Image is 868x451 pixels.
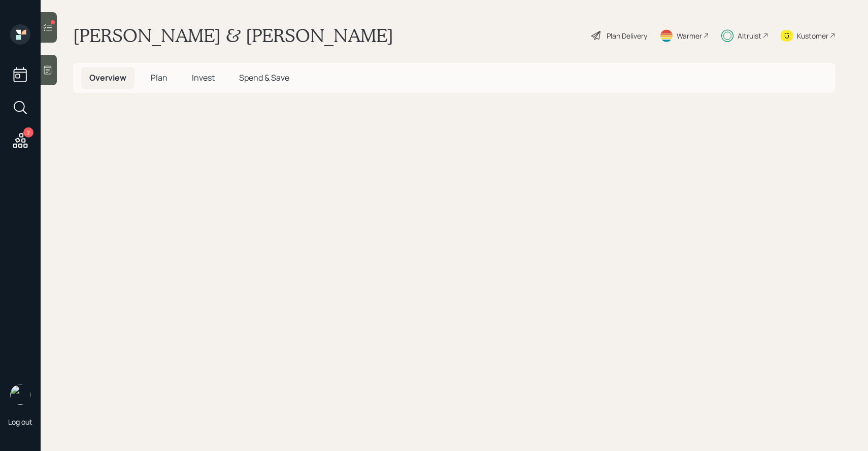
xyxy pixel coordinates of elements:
[89,72,126,83] span: Overview
[797,30,828,41] div: Kustomer
[73,24,393,47] h1: [PERSON_NAME] & [PERSON_NAME]
[8,417,32,427] div: Log out
[151,72,168,83] span: Plan
[677,30,702,41] div: Warmer
[607,30,647,41] div: Plan Delivery
[738,30,761,41] div: Altruist
[239,72,289,83] span: Spend & Save
[23,127,34,137] div: 2
[192,72,215,83] span: Invest
[10,385,30,405] img: sami-boghos-headshot.png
